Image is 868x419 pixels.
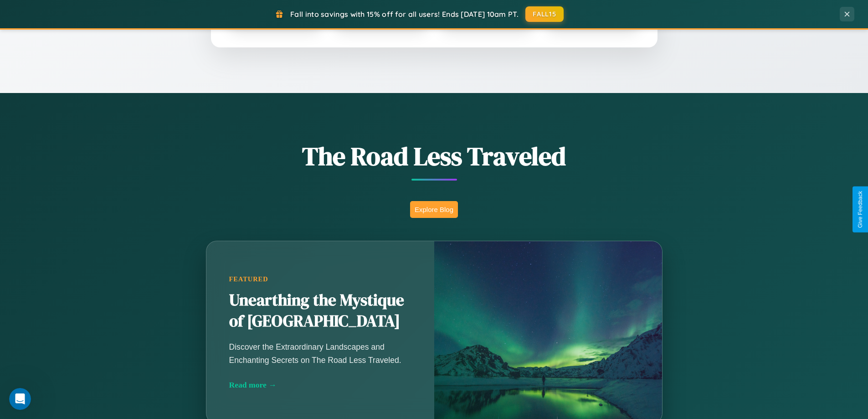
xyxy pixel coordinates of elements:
iframe: Intercom live chat [9,388,31,410]
h1: The Road Less Traveled [161,139,708,174]
button: FALL15 [525,6,564,22]
h2: Unearthing the Mystique of [GEOGRAPHIC_DATA] [229,290,411,332]
span: Fall into savings with 15% off for all users! Ends [DATE] 10am PT. [290,10,519,19]
div: Give Feedback [857,191,863,228]
div: Read more → [229,380,411,390]
button: Explore Blog [410,201,458,218]
div: Featured [229,275,411,283]
p: Discover the Extraordinary Landscapes and Enchanting Secrets on The Road Less Traveled. [229,341,411,366]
